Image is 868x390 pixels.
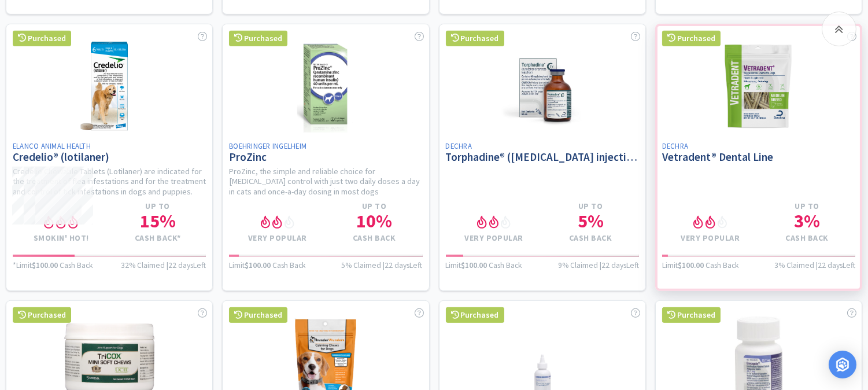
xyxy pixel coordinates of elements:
a: PurchasedDechraVetradent® Dental Line Very PopularUp to3%Cash BackLimit$100.00 Cash Back 3% Claim... [655,24,862,291]
h4: Cash Back [542,233,639,243]
h4: Cash Back [326,233,422,243]
h1: 10 % [326,212,422,230]
h4: Cash Back [759,233,855,243]
h4: Up to [326,201,422,211]
a: PurchasedElanco Animal HealthCredelio® (lotilaner)Credelio Chewable Tablets (Lotilaner) are indic... [6,24,213,291]
h1: 5 % [542,212,639,230]
h4: Smokin' Hot! [13,233,109,243]
h4: Cash Back * [109,233,206,243]
div: Open Intercom Messenger [829,351,856,378]
a: PurchasedBoehringer IngelheimProZincProZinc, the simple and reliable choice for [MEDICAL_DATA] co... [222,24,429,291]
h1: 15 % [109,212,206,230]
h4: Very Popular [662,233,759,243]
h4: Very Popular [446,233,542,243]
h1: 3 % [759,212,855,230]
h4: Up to [542,201,639,211]
a: PurchasedDechraTorphadine® ([MEDICAL_DATA] injection) Very PopularUp to5%Cash BackLimit$100.00 Ca... [439,24,646,291]
h4: Up to [759,201,855,211]
h4: Very Popular [229,233,326,243]
h4: Up to [109,201,206,211]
